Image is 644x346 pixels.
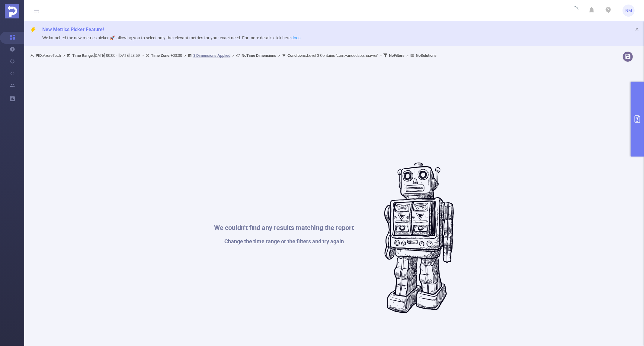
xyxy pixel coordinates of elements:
[140,53,146,58] span: >
[405,53,410,58] span: >
[182,53,188,58] span: >
[378,53,383,58] span: >
[151,53,171,58] b: Time Zone:
[242,53,276,58] b: No Time Dimensions
[36,53,43,58] b: PID:
[635,27,639,31] i: icon: close
[72,53,94,58] b: Time Range:
[42,35,300,40] span: We launched the new metrics picker 🚀, allowing you to select only the relevant metrics for your e...
[571,6,578,15] i: icon: loading
[30,27,36,33] i: icon: thunderbolt
[214,239,354,244] h1: Change the time range or the filters and try again
[416,53,437,58] b: No Solutions
[635,26,639,33] button: icon: close
[5,4,19,18] img: Protected Media
[625,5,632,17] span: NM
[287,53,378,58] span: Level 3 Contains 'com.vancedapp.huawei'
[276,53,282,58] span: >
[214,225,354,231] h1: We couldn't find any results matching the report
[230,53,236,58] span: >
[61,53,67,58] span: >
[389,53,405,58] b: No Filters
[30,53,437,58] span: AzureTech [DATE] 00:00 - [DATE] 23:59 +00:00
[30,53,36,57] i: icon: user
[287,53,307,58] b: Conditions :
[193,53,230,58] u: 3 Dimensions Applied
[291,35,300,40] a: docs
[42,27,104,32] span: New Metrics Picker Feature!
[384,163,454,314] img: #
